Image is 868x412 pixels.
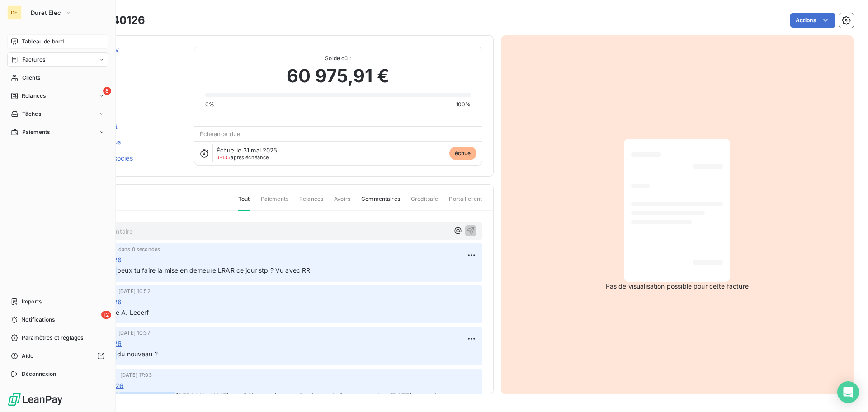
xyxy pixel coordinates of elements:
span: Imports [22,298,42,306]
span: Pas de visualisation possible pour cette facture [606,282,749,291]
span: Aide [22,352,34,360]
span: Notifications [21,316,55,324]
span: Paramètres et réglages [22,334,83,342]
span: Paiements [261,195,288,210]
span: @ [PERSON_NAME] [119,392,175,402]
span: après échéance [217,155,269,160]
div: DE [7,5,22,20]
a: Aide [7,349,108,363]
span: Tâches [22,110,41,118]
span: J+135 [217,154,231,161]
span: Tout [238,195,250,211]
div: Open Intercom Messenger [837,381,859,403]
span: Déconnexion [22,370,57,378]
span: Creditsafe [411,195,439,210]
span: Factures [22,56,45,64]
span: [PERSON_NAME] a validé notre facture, il présente la facture au client [DATE] pour mise au paieme... [62,392,454,411]
span: [DATE] 17:03 [120,372,152,378]
img: Logo LeanPay [7,392,63,407]
span: 0% [205,100,214,109]
span: 12 [101,311,111,319]
button: Actions [790,13,835,28]
span: [DATE] 10:37 [118,330,150,336]
span: Duret Elec [31,9,61,16]
span: Clients [22,74,40,82]
span: Relances [299,195,323,210]
span: Commentaires [361,195,400,210]
span: du nouveau ? [117,350,158,358]
span: 8 [103,87,111,95]
span: Tableau de bord [22,38,64,46]
span: Paiements [22,128,50,136]
span: [DATE] 10:52 [118,289,151,294]
span: Portail client [449,195,482,210]
span: Relances [22,92,46,100]
span: Solde dû : [205,54,471,62]
span: Avoirs [334,195,350,210]
span: échue [449,147,476,160]
span: dans 0 secondes [118,246,160,252]
span: 100% [456,100,471,109]
span: peux tu faire la mise en demeure LRAR ce jour stp ? Vu avec RR. [117,266,312,274]
span: 9CHOSEAUX [71,57,183,65]
span: Échue le 31 mai 2025 [217,147,278,154]
span: Échéance due [200,130,241,137]
span: 60 975,91 € [287,62,389,90]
